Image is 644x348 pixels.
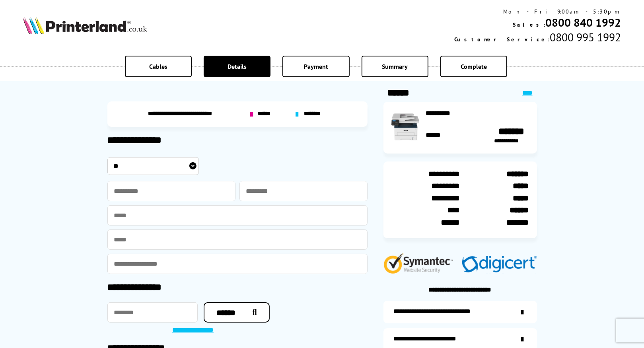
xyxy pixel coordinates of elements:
[545,15,621,30] a: 0800 840 1992
[149,62,167,70] span: Cables
[304,62,328,70] span: Payment
[550,30,621,45] span: 0800 995 1992
[454,8,621,15] div: Mon - Fri 9:00am - 5:30pm
[513,21,545,28] span: Sales:
[382,62,408,70] span: Summary
[23,17,147,34] img: Printerland Logo
[461,62,487,70] span: Complete
[454,36,550,43] span: Customer Service:
[228,62,247,70] span: Details
[383,301,537,323] a: additional-ink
